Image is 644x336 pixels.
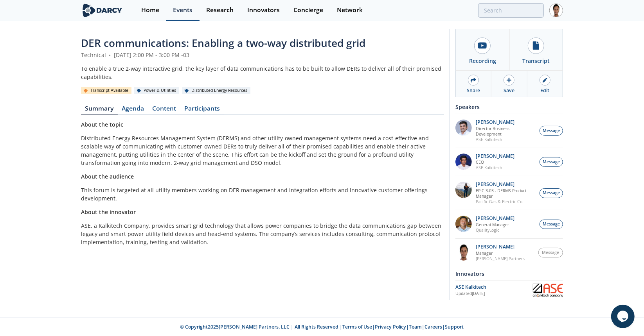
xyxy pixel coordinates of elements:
p: General Manager [476,222,515,227]
div: Research [206,7,234,13]
span: Message [543,159,560,165]
p: This forum is targeted at all utility members working on DER management and integration efforts a... [81,186,444,202]
p: [PERSON_NAME] [476,120,536,125]
strong: About the innovator [81,208,136,216]
p: Director Business Development [476,126,536,137]
div: Innovators [247,7,280,13]
img: p9ODBl21R3CE95osS4sa [455,154,472,170]
a: Support [445,323,464,330]
p: Manager [476,250,525,256]
img: Profile [549,4,563,17]
p: © Copyright 2025 [PERSON_NAME] Partners, LLC | All Rights Reserved | | | | | [32,323,612,331]
p: QualityLogic [476,227,515,233]
p: ASE Kalkitech [476,137,536,142]
div: Power & Utilities [134,87,179,94]
button: Message [540,220,563,229]
p: Distributed Energy Resources Management System (DERMS) and other utility-owned management systems... [81,134,444,167]
div: Events [173,7,192,13]
p: ASE, a Kalkitech Company, provides smart grid technology that allows power companies to bridge th... [81,222,444,246]
div: Share [467,87,480,94]
div: Concierge [293,7,323,13]
strong: About the audience [81,173,134,180]
span: • [108,51,112,59]
p: [PERSON_NAME] Partners [476,256,525,261]
div: Innovators [455,267,563,281]
div: Transcript [522,57,550,65]
img: ASE Kalkitech [533,284,563,297]
a: Privacy Policy [375,323,407,330]
p: CEO [476,159,515,165]
img: vRBZwDRnSTOrB1qTpmXr [455,244,472,261]
span: Message [543,128,560,134]
div: To enable a true 2-way interactive grid, the key layer of data communications has to be built to ... [81,64,444,81]
a: Agenda [118,105,148,115]
a: Careers [425,323,443,330]
span: Message [542,250,559,256]
span: Message [543,190,560,196]
img: phsz5SNNR0uaGtJLjNEQ [455,120,472,136]
div: Home [141,7,159,13]
p: [PERSON_NAME] [476,244,525,250]
div: Speakers [455,100,563,114]
p: ASE Kalkitech [476,165,515,170]
a: Transcript [509,29,563,70]
a: Edit [527,71,563,97]
a: Participants [180,105,224,115]
p: [PERSON_NAME] [476,154,515,159]
input: Advanced Search [478,3,544,18]
button: Message [540,126,563,136]
a: ASE Kalkitech Updated[DATE] ASE Kalkitech [455,284,563,297]
a: Terms of Use [343,323,372,330]
div: Distributed Energy Resources [182,87,250,94]
button: Message [538,248,563,257]
a: Content [148,105,180,115]
p: EPIC 3.03 - DERMS Product Manager [476,188,536,199]
button: Message [540,157,563,167]
a: Summary [81,105,118,115]
div: Edit [540,87,549,94]
iframe: chat widget [611,305,636,328]
button: Message [540,188,563,198]
div: Transcript Available [81,87,131,94]
a: Team [409,323,422,330]
div: Recording [469,57,496,65]
div: Save [504,87,514,94]
p: Pacific Gas & Electric Co. [476,199,536,204]
strong: About the topic [81,121,123,128]
img: logo-wide.svg [81,4,124,17]
img: RcS2nGK6Q5uS8gTxuDdo [455,216,472,232]
div: ASE Kalkitech [455,284,533,291]
p: [PERSON_NAME] [476,182,536,187]
div: Network [337,7,363,13]
span: DER communications: Enabling a two-way distributed grid [81,36,365,50]
span: Message [543,221,560,227]
a: Recording [456,29,509,70]
img: 2zgEJyBSHCeXS33qHItt [455,182,472,198]
div: Updated [DATE] [455,291,533,297]
p: [PERSON_NAME] [476,216,515,221]
div: Technical [DATE] 2:00 PM - 3:00 PM -03 [81,51,444,59]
